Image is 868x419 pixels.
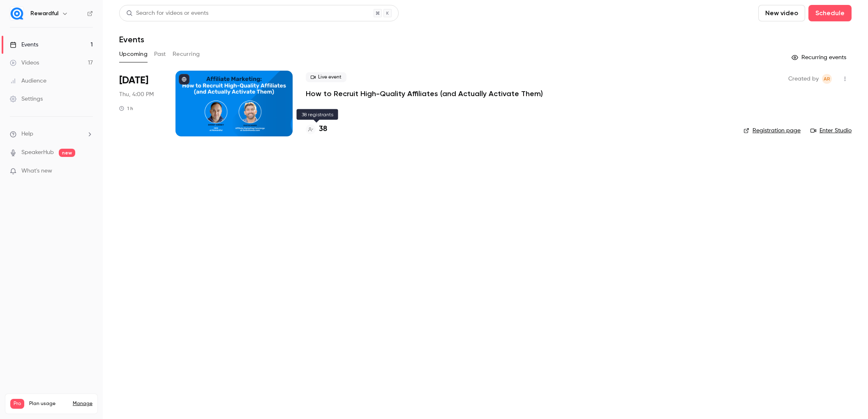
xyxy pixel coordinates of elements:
[743,127,801,135] a: Registration page
[10,7,23,20] img: Rewardful
[119,105,133,112] div: 1 h
[10,41,38,49] div: Events
[824,74,830,84] span: AR
[10,59,39,67] div: Videos
[29,401,68,407] span: Plan usage
[73,401,92,407] a: Manage
[788,51,852,64] button: Recurring events
[808,5,852,21] button: Schedule
[21,148,54,157] a: SpeakerHub
[10,399,24,409] span: Pro
[119,48,148,61] button: Upcoming
[21,130,33,138] span: Help
[126,9,208,18] div: Search for videos or events
[154,48,166,61] button: Past
[788,74,819,84] span: Created by
[83,168,93,175] iframe: Noticeable Trigger
[119,35,144,44] h1: Events
[119,71,162,136] div: Sep 18 Thu, 5:00 PM (Europe/Paris)
[119,90,154,99] span: Thu, 4:00 PM
[306,89,543,99] a: How to Recruit High-Quality Affiliates (and Actually Activate Them)
[10,77,46,85] div: Audience
[10,130,93,138] li: help-dropdown-opener
[306,72,346,82] span: Live event
[10,95,43,103] div: Settings
[173,48,200,61] button: Recurring
[21,167,52,175] span: What's new
[810,127,852,135] a: Enter Studio
[119,74,148,87] span: [DATE]
[319,124,327,135] h4: 38
[30,9,58,18] h6: Rewardful
[306,124,327,135] a: 38
[822,74,832,84] span: Audrey Rampon
[59,149,75,157] span: new
[758,5,805,21] button: New video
